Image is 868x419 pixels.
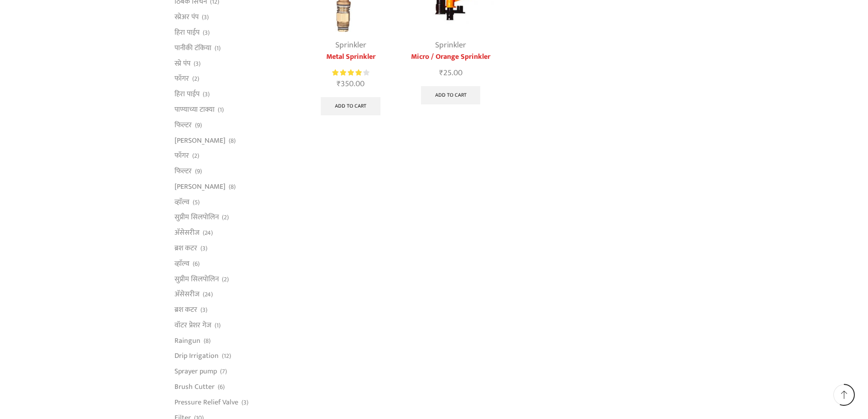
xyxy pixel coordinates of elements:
[202,13,209,22] span: (3)
[229,136,236,145] span: (8)
[175,379,215,395] a: Brush Cutter
[175,179,226,194] a: [PERSON_NAME]
[175,210,219,225] a: सुप्रीम सिलपोलिन
[439,66,462,80] bdi: 25.00
[175,240,197,256] a: ब्रश कटर
[335,38,366,52] a: Sprinkler
[332,68,369,78] div: Rated 4.00 out of 5
[220,367,227,376] span: (7)
[218,383,225,392] span: (6)
[222,213,229,222] span: (2)
[218,105,224,114] span: (1)
[195,121,202,130] span: (9)
[203,228,213,238] span: (24)
[175,40,211,56] a: पानीकी टंकिया
[215,44,221,53] span: (1)
[203,28,210,37] span: (3)
[337,77,365,91] bdi: 350.00
[193,259,200,269] span: (6)
[203,90,210,99] span: (3)
[175,25,200,41] a: हिरा पाईप
[421,86,481,104] a: Add to cart: “Micro / Orange Sprinkler”
[332,68,362,78] span: Rated out of 5
[175,364,217,379] a: Sprayer pump
[175,133,226,148] a: [PERSON_NAME]
[203,290,213,299] span: (24)
[229,182,236,191] span: (8)
[175,225,200,241] a: अ‍ॅसेसरीज
[204,336,211,346] span: (8)
[175,102,215,117] a: पाण्याच्या टाक्या
[175,56,190,71] a: स्प्रे पंप
[321,97,380,115] a: Add to cart: “Metal Sprinkler”
[241,398,248,407] span: (3)
[222,352,231,361] span: (12)
[439,66,443,80] span: ₹
[175,164,192,179] a: फिल्टर
[193,198,200,207] span: (5)
[192,74,199,83] span: (2)
[175,148,189,164] a: फॉगर
[175,271,219,287] a: सुप्रीम सिलपोलिन
[337,77,341,91] span: ₹
[215,321,221,330] span: (1)
[200,305,207,315] span: (3)
[222,275,229,284] span: (2)
[175,117,192,133] a: फिल्टर
[407,52,493,62] a: Micro / Orange Sprinkler
[200,244,207,253] span: (3)
[175,333,200,348] a: Raingun
[175,87,200,102] a: हिरा पाईप
[194,59,200,68] span: (3)
[175,194,190,210] a: व्हाॅल्व
[308,52,394,62] a: Metal Sprinkler
[175,302,197,318] a: ब्रश कटर
[175,256,190,271] a: व्हाॅल्व
[175,71,189,87] a: फॉगर
[435,38,466,52] a: Sprinkler
[175,317,211,333] a: वॉटर प्रेशर गेज
[175,348,219,364] a: Drip Irrigation
[175,10,199,25] a: स्प्रेअर पंप
[192,151,199,160] span: (2)
[195,167,202,176] span: (9)
[175,287,200,302] a: अ‍ॅसेसरीज
[175,394,238,410] a: Pressure Relief Valve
